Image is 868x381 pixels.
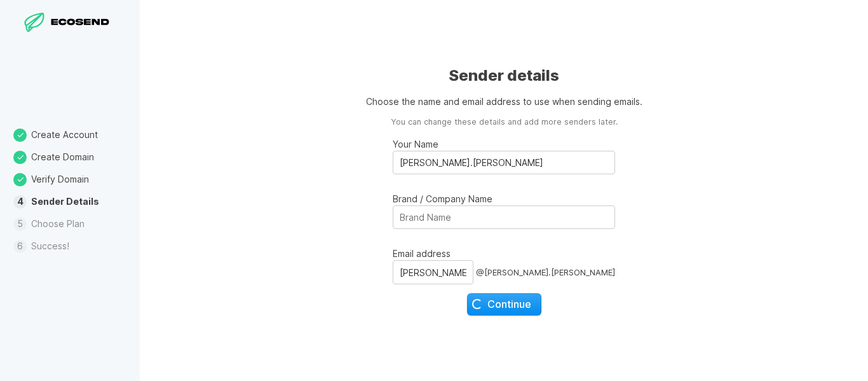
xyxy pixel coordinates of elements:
div: @ [PERSON_NAME].[PERSON_NAME] [476,260,615,284]
input: Email address@[PERSON_NAME].[PERSON_NAME] [393,260,473,284]
input: Your Name [393,151,615,174]
aside: You can change these details and add more senders later. [391,116,618,128]
button: Continue [467,293,541,315]
p: Choose the name and email address to use when sending emails. [366,95,642,108]
p: Brand / Company Name [393,192,615,205]
input: Brand / Company Name [393,205,615,229]
h1: Sender details [449,66,559,86]
p: Email address [393,247,615,260]
p: Your Name [393,137,615,151]
span: Continue [477,298,531,310]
